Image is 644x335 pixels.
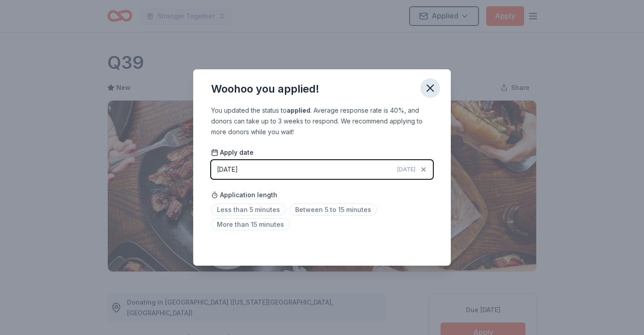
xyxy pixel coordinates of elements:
[211,82,319,96] div: Woohoo you applied!
[211,148,254,157] span: Apply date
[211,190,277,200] span: Application length
[211,204,286,216] span: Less than 5 minutes
[211,218,290,230] span: More than 15 minutes
[217,164,238,175] div: [DATE]
[211,160,433,179] button: [DATE][DATE]
[287,106,310,114] b: applied
[211,105,433,137] div: You updated the status to . Average response rate is 40%, and donors can take up to 3 weeks to re...
[397,166,415,173] span: [DATE]
[289,204,377,216] span: Between 5 to 15 minutes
